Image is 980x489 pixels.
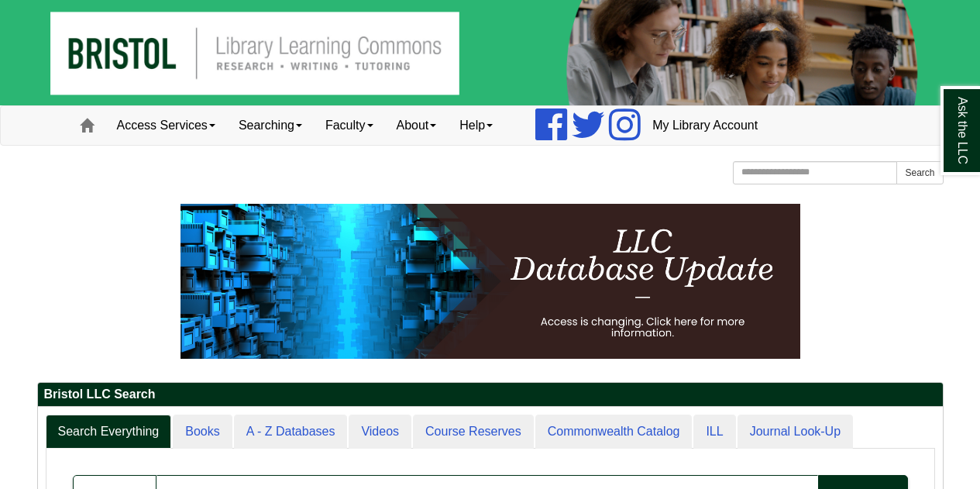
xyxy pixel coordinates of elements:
[46,415,172,449] a: Search Everything
[896,161,943,184] button: Search
[234,415,348,449] a: A - Z Databases
[181,204,800,359] img: HTML tutorial
[105,106,227,145] a: Access Services
[349,415,411,449] a: Videos
[314,106,385,145] a: Faculty
[641,106,769,145] a: My Library Account
[738,415,853,449] a: Journal Look-Up
[413,415,534,449] a: Course Reserves
[448,106,504,145] a: Help
[535,415,693,449] a: Commonwealth Catalog
[227,106,314,145] a: Searching
[38,383,943,407] h2: Bristol LLC Search
[173,415,232,449] a: Books
[385,106,449,145] a: About
[693,415,735,449] a: ILL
